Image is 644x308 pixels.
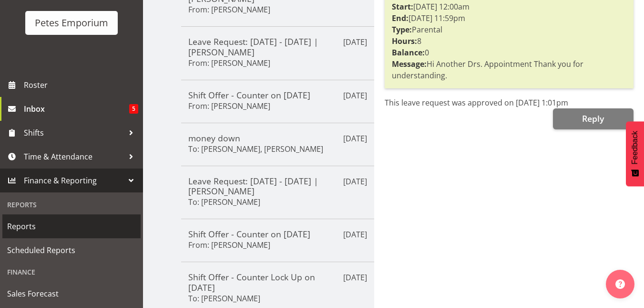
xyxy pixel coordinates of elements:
[188,133,367,143] h5: money down
[582,113,604,124] span: Reply
[392,13,409,23] strong: End:
[188,176,367,197] h5: Leave Request: [DATE] - [DATE] | [PERSON_NAME]
[188,240,270,250] h6: From: [PERSON_NAME]
[2,282,141,306] a: Sales Forecast
[24,126,124,140] span: Shifts
[2,262,141,282] div: Finance
[188,5,270,14] h6: From: [PERSON_NAME]
[2,214,141,238] a: Reports
[35,16,108,30] div: Petes Emporium
[7,219,136,234] span: Reports
[2,238,141,262] a: Scheduled Reports
[188,36,367,57] h5: Leave Request: [DATE] - [DATE] | [PERSON_NAME]
[631,131,639,164] span: Feedback
[7,243,136,257] span: Scheduled Reports
[343,90,367,101] p: [DATE]
[343,133,367,144] p: [DATE]
[188,144,323,154] h6: To: [PERSON_NAME], [PERSON_NAME]
[392,59,427,69] strong: Message:
[626,121,644,186] button: Feedback - Show survey
[7,287,136,301] span: Sales Forecast
[188,101,270,111] h6: From: [PERSON_NAME]
[24,149,124,164] span: Time & Attendance
[343,272,367,283] p: [DATE]
[343,229,367,240] p: [DATE]
[188,90,367,100] h5: Shift Offer - Counter on [DATE]
[615,279,625,289] img: help-xxl-2.png
[188,197,260,207] h6: To: [PERSON_NAME]
[392,36,417,46] strong: Hours:
[24,78,138,92] span: Roster
[343,36,367,48] p: [DATE]
[188,294,260,303] h6: To: [PERSON_NAME]
[2,195,141,214] div: Reports
[392,47,425,58] strong: Balance:
[392,24,412,35] strong: Type:
[129,104,138,114] span: 5
[24,102,129,116] span: Inbox
[385,97,568,108] span: This leave request was approved on [DATE] 1:01pm
[188,229,367,239] h5: Shift Offer - Counter on [DATE]
[343,176,367,187] p: [DATE]
[392,1,413,12] strong: Start:
[188,272,367,293] h5: Shift Offer - Counter Lock Up on [DATE]
[24,173,124,188] span: Finance & Reporting
[553,108,634,129] button: Reply
[188,58,270,68] h6: From: [PERSON_NAME]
